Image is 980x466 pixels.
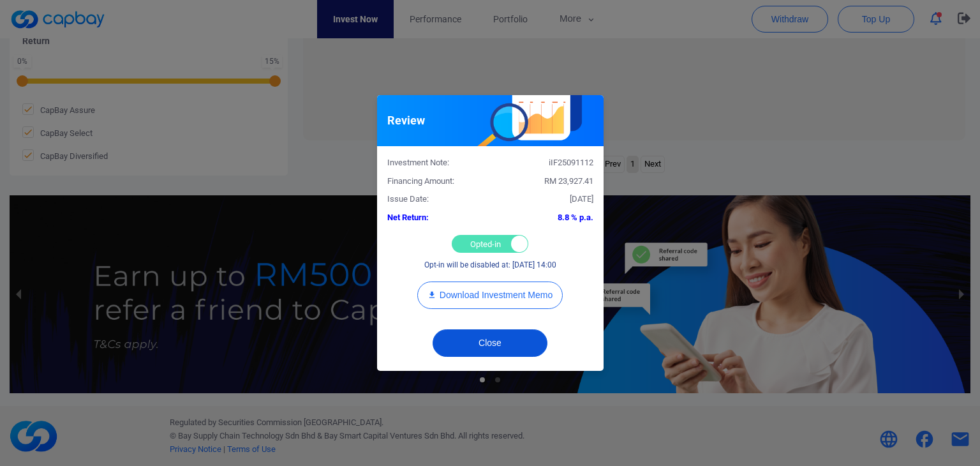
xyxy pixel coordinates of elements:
[378,193,491,206] div: Issue Date:
[490,193,603,206] div: [DATE]
[424,259,556,271] p: Opt-in will be disabled at: [DATE] 14:00
[417,282,563,309] button: Download Investment Memo
[387,113,425,128] h5: Review
[433,329,547,357] button: Close
[490,156,603,170] div: iIF25091112
[544,176,593,186] span: RM 23,927.41
[378,156,491,170] div: Investment Note:
[378,211,491,225] div: Net Return:
[490,211,603,225] div: 8.8 % p.a.
[378,175,491,188] div: Financing Amount:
